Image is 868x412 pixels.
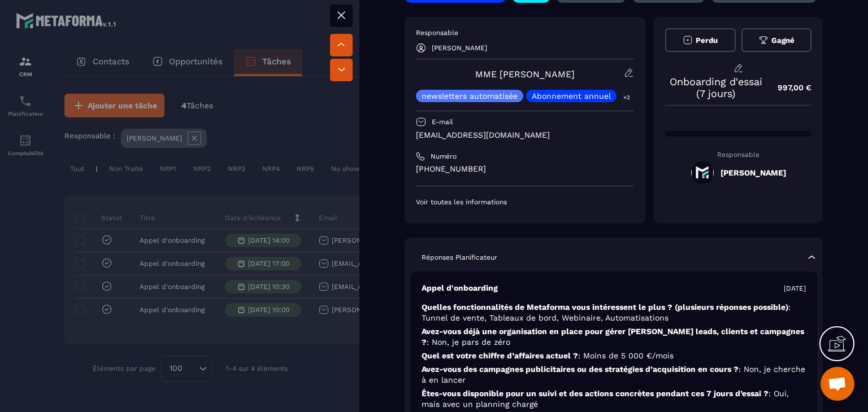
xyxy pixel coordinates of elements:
[416,130,634,141] p: [EMAIL_ADDRESS][DOMAIN_NAME]
[416,28,634,37] p: Responsable
[422,283,498,293] p: Appel d'onboarding
[766,77,811,99] p: 997,00 €
[665,151,811,159] p: Responsable
[416,164,634,174] p: [PHONE_NUMBER]
[416,198,634,207] p: Voir toutes les informations
[422,364,806,385] p: Avez-vous des campagnes publicitaires ou des stratégies d’acquisition en cours ?
[665,76,766,99] p: Onboarding d'essai (7 jours)
[431,152,457,161] p: Numéro
[422,350,806,361] p: Quel est votre chiffre d’affaires actuel ?
[432,117,453,126] p: E-mail
[427,338,510,347] span: : Non, je pars de zéro
[422,253,497,262] p: Réponses Planificateur
[422,388,806,410] p: Êtes-vous disponible pour un suivi et des actions concrètes pendant ces 7 jours d’essai ?
[821,367,854,401] div: Ouvrir le chat
[696,36,718,45] span: Perdu
[665,28,736,52] button: Perdu
[784,284,806,293] p: [DATE]
[721,168,786,177] h5: [PERSON_NAME]
[578,351,674,360] span: : Moins de 5 000 €/mois
[432,44,487,52] p: [PERSON_NAME]
[532,92,611,100] p: Abonnement annuel
[619,91,634,103] p: +2
[771,36,795,45] span: Gagné
[422,302,806,323] p: Quelles fonctionnalités de Metaforma vous intéressent le plus ? (plusieurs réponses possible)
[475,69,575,80] a: MME [PERSON_NAME]
[741,28,812,52] button: Gagné
[422,92,518,100] p: newsletters automatisée
[422,326,806,348] p: Avez-vous déjà une organisation en place pour gérer [PERSON_NAME] leads, clients et campagnes ?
